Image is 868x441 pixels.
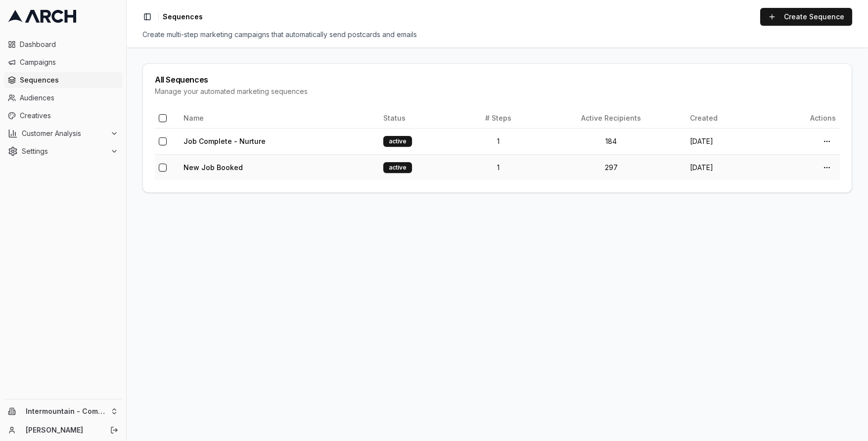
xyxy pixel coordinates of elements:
[20,75,118,85] span: Sequences
[4,72,122,88] a: Sequences
[4,403,122,419] button: Intermountain - Comfort Solutions
[4,143,122,159] button: Settings
[686,128,765,154] td: [DATE]
[4,90,122,106] a: Audiences
[163,12,203,22] span: Sequences
[686,108,765,128] th: Created
[460,128,536,154] td: 1
[765,108,840,128] th: Actions
[379,108,460,128] th: Status
[383,136,412,147] div: active
[4,108,122,124] a: Creatives
[536,154,686,180] td: 297
[20,40,118,49] span: Dashboard
[4,37,122,52] a: Dashboard
[183,137,266,145] a: Job Complete - Nurture
[536,128,686,154] td: 184
[155,87,840,96] div: Manage your automated marketing sequences
[22,146,106,156] span: Settings
[26,407,106,416] span: Intermountain - Comfort Solutions
[22,129,106,138] span: Customer Analysis
[460,154,536,180] td: 1
[155,76,840,84] div: All Sequences
[142,30,852,40] div: Create multi-step marketing campaigns that automatically send postcards and emails
[686,154,765,180] td: [DATE]
[20,111,118,121] span: Creatives
[536,108,686,128] th: Active Recipients
[107,423,121,437] button: Log out
[20,57,118,67] span: Campaigns
[4,126,122,141] button: Customer Analysis
[460,108,536,128] th: # Steps
[183,163,243,172] a: New Job Booked
[760,8,852,26] a: Create Sequence
[26,425,99,435] a: [PERSON_NAME]
[163,12,203,22] nav: breadcrumb
[4,54,122,70] a: Campaigns
[180,108,379,128] th: Name
[383,162,412,173] div: active
[20,93,118,103] span: Audiences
